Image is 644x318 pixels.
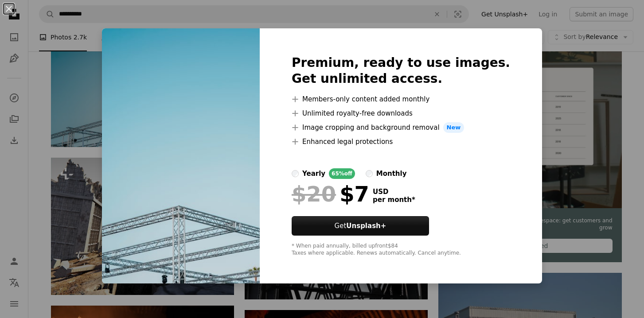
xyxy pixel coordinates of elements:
img: premium_photo-1677368538864-683417f96ba7 [102,28,260,283]
span: New [443,122,464,133]
div: $7 [292,182,369,206]
li: Unlimited royalty-free downloads [292,108,510,119]
li: Enhanced legal protections [292,136,510,147]
div: yearly [302,168,325,179]
input: yearly65%off [292,170,299,177]
li: Image cropping and background removal [292,122,510,133]
span: per month * [373,196,415,204]
div: * When paid annually, billed upfront $84 Taxes where applicable. Renews automatically. Cancel any... [292,243,510,257]
h2: Premium, ready to use images. Get unlimited access. [292,55,510,87]
div: monthly [376,168,407,179]
li: Members-only content added monthly [292,94,510,105]
div: 65% off [329,168,355,179]
span: USD [373,188,415,196]
input: monthly [366,170,373,177]
strong: Unsplash+ [346,222,386,230]
span: $20 [292,182,336,206]
button: GetUnsplash+ [292,216,429,236]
